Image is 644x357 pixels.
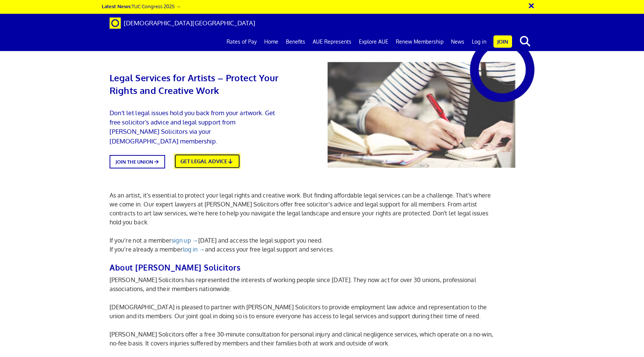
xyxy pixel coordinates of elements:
p: As an artist, it's essential to protect your legal rights and creative work. But finding affordab... [110,191,499,227]
a: Benefits [282,32,309,51]
p: [PERSON_NAME] Solicitors has represented the interests of working people since [DATE]. They now a... [110,275,499,293]
a: Join [493,35,512,48]
button: search [514,34,536,49]
h1: Legal Services for Artists – Protect Your Rights and Creative Work [110,60,280,97]
a: News [447,32,468,51]
p: [DEMOGRAPHIC_DATA] is pleased to partner with [PERSON_NAME] Solicitors to provide employment law ... [110,303,499,320]
a: GET LEGAL ADVICE [174,154,240,168]
strong: Latest News: [102,3,132,9]
a: Explore AUE [355,32,392,51]
p: If you’re not a member [DATE] and access the legal support you need. If you’re already a member a... [110,236,499,254]
a: Home [261,32,282,51]
a: JOIN THE UNION [110,155,165,169]
p: [PERSON_NAME] Solicitors offer a free 30-minute consultation for personal injury and clinical neg... [110,330,499,348]
a: Rates of Pay [223,32,261,51]
a: AUE Represents [309,32,355,51]
a: Latest News:TUC Congress 2025 → [102,3,181,9]
a: Renew Membership [392,32,447,51]
a: sign up → [171,237,198,244]
span: [DEMOGRAPHIC_DATA][GEOGRAPHIC_DATA] [124,19,255,27]
b: About [PERSON_NAME] Solicitors [110,262,240,272]
a: log in → [183,246,205,253]
p: Don't let legal issues hold you back from your artwork. Get free solicitor's advice and legal sup... [110,108,280,146]
a: Log in [468,32,490,51]
a: Brand [DEMOGRAPHIC_DATA][GEOGRAPHIC_DATA] [104,14,261,32]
